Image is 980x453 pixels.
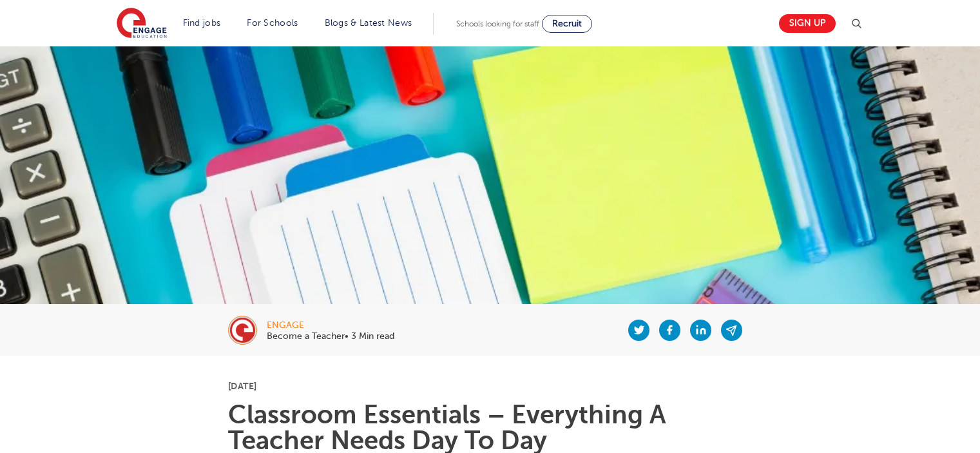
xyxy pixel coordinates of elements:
[267,321,394,330] div: engage
[552,19,582,28] span: Recruit
[456,19,539,28] span: Schools looking for staff
[228,381,752,390] p: [DATE]
[542,15,592,33] a: Recruit
[117,8,167,40] img: Engage Education
[325,18,412,28] a: Blogs & Latest News
[779,14,836,33] a: Sign up
[247,18,298,28] a: For Schools
[183,18,221,28] a: Find jobs
[267,332,394,341] p: Become a Teacher• 3 Min read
